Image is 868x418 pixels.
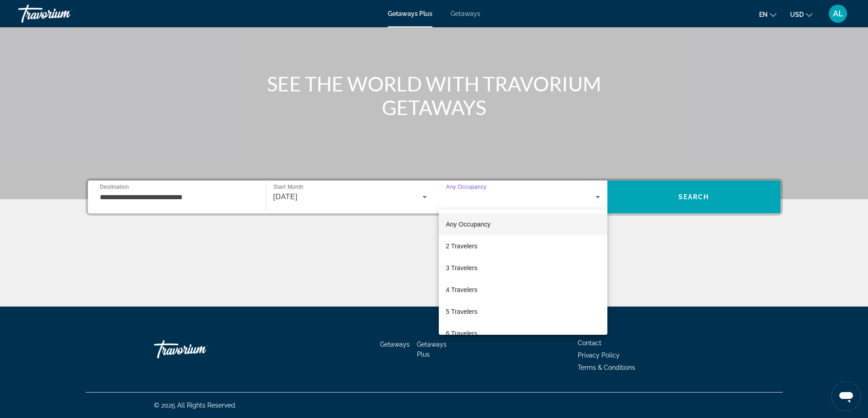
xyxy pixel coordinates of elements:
[832,382,861,411] iframe: Button to launch messaging window
[446,284,478,295] span: 4 Travelers
[446,262,478,273] span: 3 Travelers
[446,306,478,317] span: 5 Travelers
[446,328,478,339] span: 6 Travelers
[446,221,491,228] span: Any Occupancy
[446,241,478,252] span: 2 Travelers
